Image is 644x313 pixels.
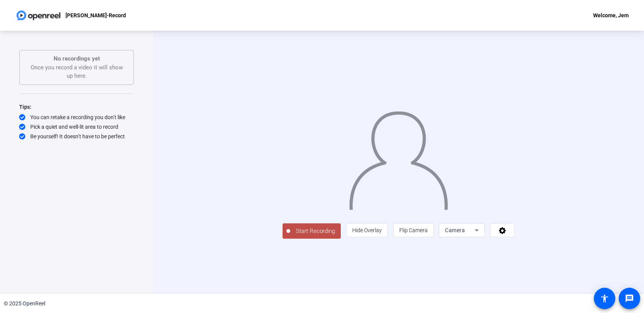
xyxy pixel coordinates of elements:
[19,133,134,140] div: Be yourself! It doesn’t have to be perfect
[15,8,62,23] img: OpenReel logo
[399,227,428,233] span: Flip Camera
[593,11,629,20] div: Welcome, Jem
[352,227,382,233] span: Hide Overlay
[28,54,126,63] p: No recordings yet
[19,113,134,121] div: You can retake a recording you don’t like
[65,11,126,20] p: [PERSON_NAME]-Record
[348,105,449,210] img: overlay
[28,54,126,80] div: Once you record a video it will show up here.
[625,294,634,303] mat-icon: message
[346,223,388,237] button: Hide Overlay
[4,300,45,308] div: © 2025 OpenReel
[19,123,134,131] div: Pick a quiet and well-lit area to record
[393,223,434,237] button: Flip Camera
[19,102,134,111] div: Tips:
[290,227,341,236] span: Start Recording
[600,294,609,303] mat-icon: accessibility
[283,223,341,239] button: Start Recording
[445,227,465,233] span: Camera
